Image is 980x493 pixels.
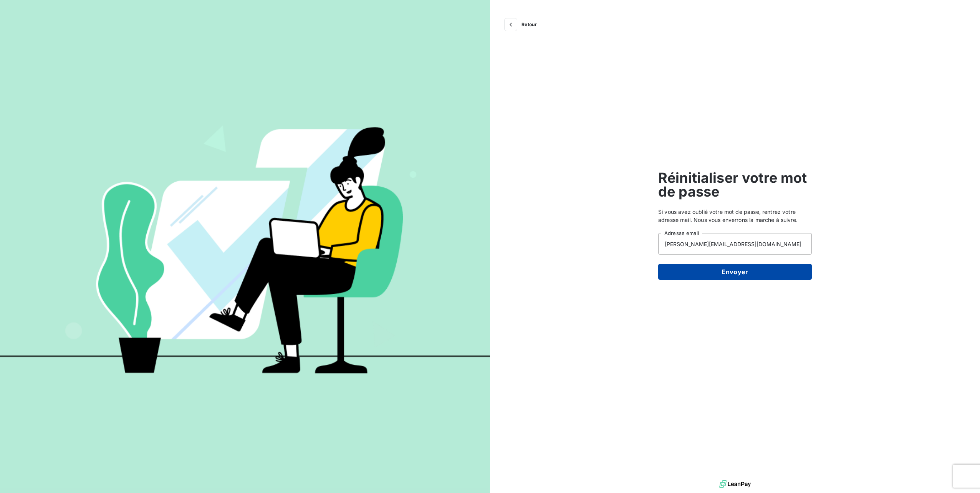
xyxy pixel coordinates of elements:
input: placeholder [658,233,812,255]
button: Retour [502,18,543,31]
span: Si vous avez oublié votre mot de passe, rentrez votre adresse mail. Nous vous enverrons la marche... [658,208,812,224]
span: Réinitialiser votre mot de passe [658,171,812,199]
button: Envoyer [658,264,812,280]
img: logo [719,478,751,490]
span: Retour [521,22,537,27]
